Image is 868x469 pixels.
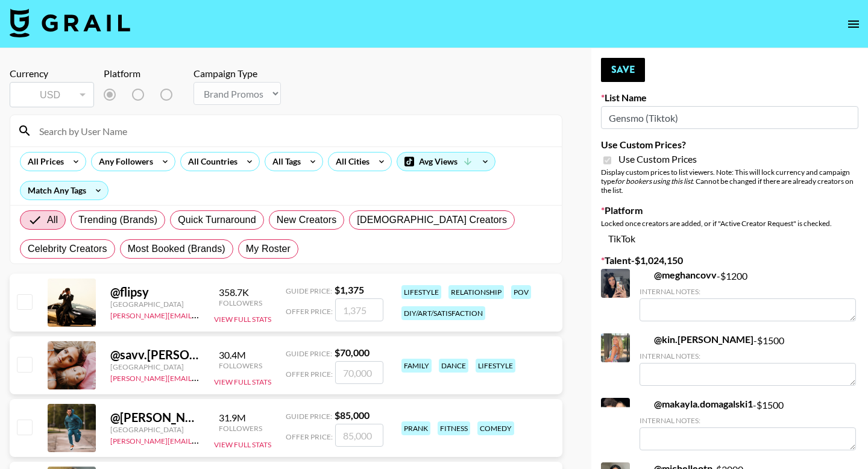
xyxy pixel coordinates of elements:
[640,276,717,288] a: @meghancovv
[345,409,380,421] strong: $ 85,000
[246,242,291,256] span: My Roster
[296,432,343,441] span: Offer Price:
[412,421,441,435] div: prank
[448,421,480,435] div: fitness
[110,425,200,434] div: [GEOGRAPHIC_DATA]
[601,233,858,252] div: TikTok
[296,286,342,295] span: Guide Price:
[640,405,753,417] a: @makayla.domagalski1
[251,68,339,80] div: Campaign Type
[601,139,858,151] label: Use Custom Prices?
[640,359,856,368] div: Internal Notes:
[601,233,620,252] img: TikTok
[78,213,157,227] span: Trending (Brands)
[357,213,507,227] span: [DEMOGRAPHIC_DATA] Creators
[640,405,856,458] div: - $ 1500
[601,92,858,104] label: List Name
[110,300,200,309] div: [GEOGRAPHIC_DATA]
[345,424,394,447] input: 85,000
[601,58,645,82] button: Save
[238,424,281,433] div: Followers
[214,350,233,369] img: TikTok
[218,85,237,104] img: YouTube
[412,359,442,373] div: family
[92,153,156,171] div: Any Followers
[28,242,107,256] span: Celebrity Creators
[170,85,189,104] img: Instagram
[618,153,697,165] span: Use Custom Prices
[459,285,514,299] div: relationship
[397,153,495,171] div: Avg Views
[122,85,142,104] img: TikTok
[178,213,256,227] span: Quick Turnaround
[296,349,342,358] span: Guide Price:
[640,277,649,287] img: TikTok
[640,423,856,432] div: Internal Notes:
[214,287,233,306] img: TikTok
[601,204,858,216] label: Platform
[12,84,92,105] div: USD
[238,286,281,298] div: 358.7K
[110,362,200,371] div: [GEOGRAPHIC_DATA]
[104,82,247,107] div: List locked to TikTok.
[238,361,281,370] div: Followers
[601,219,858,228] div: Locked once creators are added, or if "Active Creator Request" is checked.
[841,12,866,36] button: open drawer
[20,181,108,200] div: Match Any Tags
[345,347,380,358] strong: $ 70,000
[47,213,58,227] span: All
[296,307,343,316] span: Offer Price:
[214,412,233,432] img: TikTok
[104,68,247,80] div: Platform
[110,434,289,445] a: [PERSON_NAME][EMAIL_ADDRESS][DOMAIN_NAME]
[601,168,858,195] div: Display custom prices to list viewers. Note: This will lock currency and campaign type . Cannot b...
[329,153,372,171] div: All Cities
[521,285,541,299] div: pov
[20,153,66,171] div: All Prices
[238,298,281,307] div: Followers
[601,262,858,274] label: Talent - $ 1,024,150
[32,121,555,140] input: Search by User Name
[640,341,753,353] a: @kin.[PERSON_NAME]
[277,213,337,227] span: New Creators
[412,285,451,299] div: lifestyle
[214,377,271,386] button: View Full Stats
[640,341,856,393] div: - $ 1500
[345,284,374,295] strong: $ 1,375
[214,440,271,449] button: View Full Stats
[345,361,394,384] input: 70,000
[238,349,281,361] div: 30.4M
[449,359,479,373] div: dance
[110,285,200,300] div: @ flipsy
[488,421,524,435] div: comedy
[640,342,649,351] img: TikTok
[10,8,130,37] img: Grail Talent
[345,298,394,321] input: 1,375
[238,412,281,424] div: 31.9M
[110,371,289,383] a: [PERSON_NAME][EMAIL_ADDRESS][DOMAIN_NAME]
[486,359,526,373] div: lifestyle
[181,153,240,171] div: All Countries
[412,306,495,320] div: diy/art/satisfaction
[110,410,200,425] div: @ [PERSON_NAME].[PERSON_NAME]
[10,80,94,110] div: Currency is locked to USD
[110,309,289,320] a: [PERSON_NAME][EMAIL_ADDRESS][DOMAIN_NAME]
[214,315,271,324] button: View Full Stats
[640,406,649,416] img: TikTok
[296,370,343,379] span: Offer Price:
[110,347,200,362] div: @ savv.[PERSON_NAME]
[128,242,225,256] span: Most Booked (Brands)
[296,412,342,421] span: Guide Price:
[615,177,693,186] em: for bookers using this list
[640,294,856,303] div: Internal Notes:
[640,276,856,329] div: - $ 1200
[10,68,94,80] div: Currency
[265,153,303,171] div: All Tags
